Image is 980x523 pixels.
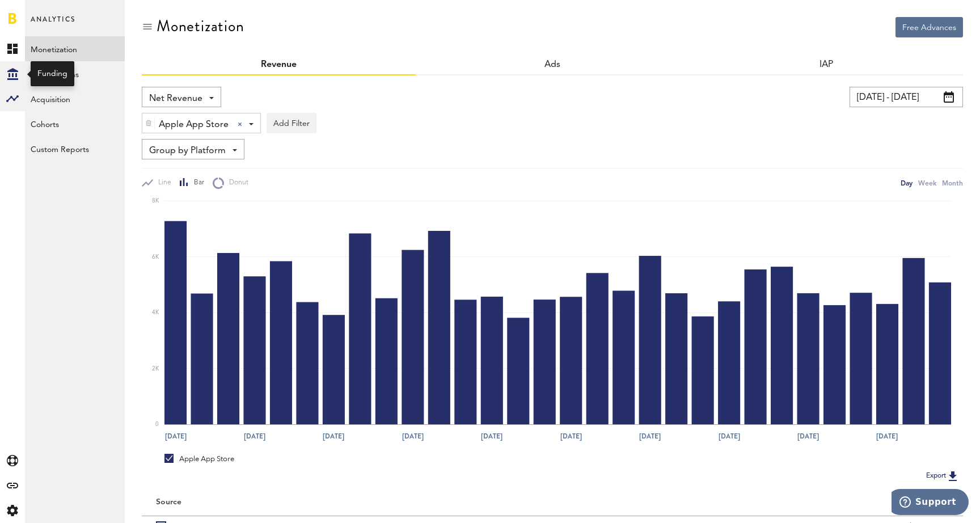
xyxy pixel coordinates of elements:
[149,141,226,161] span: Group by Platform
[142,113,155,133] div: Delete
[152,199,159,204] text: 8K
[155,421,159,427] text: 0
[37,68,67,79] div: Funding
[152,366,159,372] text: 2K
[261,60,297,69] a: Revenue
[149,89,202,108] span: Net Revenue
[156,497,181,507] div: Source
[189,178,204,188] span: Bar
[323,431,344,441] text: [DATE]
[560,431,582,441] text: [DATE]
[164,454,234,464] div: Apple App Store
[719,431,740,441] text: [DATE]
[895,17,963,37] button: Free Advances
[159,115,229,134] span: Apple App Store
[152,310,159,315] text: 4K
[797,431,819,441] text: [DATE]
[238,122,242,126] div: Clear
[25,136,125,161] a: Custom Reports
[25,36,125,61] a: Monetization
[639,431,661,441] text: [DATE]
[224,178,248,188] span: Donut
[31,12,75,36] span: Analytics
[892,489,969,517] iframe: Opens a widget where you can find more information
[942,177,963,189] div: Month
[544,60,560,69] a: Ads
[153,178,171,188] span: Line
[145,119,152,127] img: trash_awesome_blue.svg
[152,254,159,260] text: 6K
[165,431,187,441] text: [DATE]
[267,113,316,133] button: Add Filter
[820,60,833,69] a: IAP
[876,431,898,441] text: [DATE]
[402,431,424,441] text: [DATE]
[25,61,125,86] a: Subscriptions
[918,177,936,189] div: Week
[481,431,502,441] text: [DATE]
[157,17,244,35] div: Monetization
[244,431,265,441] text: [DATE]
[923,469,963,483] button: Export
[901,177,913,189] div: Day
[946,469,960,483] img: Export
[25,86,125,111] a: Acquisition
[567,497,949,507] div: Period total
[25,111,125,136] a: Cohorts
